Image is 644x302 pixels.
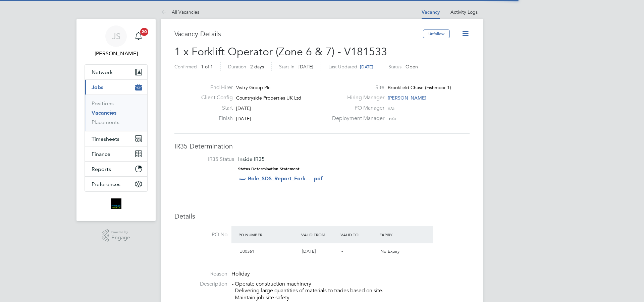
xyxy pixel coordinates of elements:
label: Status [388,64,401,70]
label: Reason [174,270,227,278]
label: Hiring Manager [328,94,384,101]
div: PO Number [237,229,300,241]
div: Valid From [300,229,339,241]
a: All Vacancies [161,9,199,15]
label: Deployment Manager [328,115,384,122]
strong: Status Determination Statement [238,167,300,171]
span: Brookfield Chase (Fishmoor 1) [388,84,451,90]
span: Timesheets [92,136,119,142]
span: [DATE] [236,116,251,122]
span: [DATE] [236,105,251,111]
span: 1 of 1 [201,64,213,70]
label: Start In [279,64,294,70]
span: Network [92,69,113,75]
button: Timesheets [85,131,147,146]
label: Last Updated [328,64,357,70]
label: Confirmed [174,64,197,70]
button: Finance [85,146,147,161]
label: PO Manager [328,105,384,112]
span: Preferences [92,181,120,187]
span: U00361 [239,248,254,254]
div: Valid To [339,229,378,241]
label: End Hirer [196,84,233,91]
span: Engage [111,235,130,241]
span: Vistry Group Plc [236,84,270,90]
span: Julia Scholes [85,50,148,58]
span: JS [112,32,120,41]
h3: Vacancy Details [174,29,423,38]
button: Network [85,65,147,79]
span: [DATE] [360,64,373,70]
a: Powered byEngage [102,229,130,242]
img: bromak-logo-retina.png [111,198,121,209]
label: Description [174,281,227,288]
div: Jobs [85,95,147,131]
span: Reports [92,166,111,172]
span: No Expiry [380,248,399,254]
a: Go to home page [85,198,148,209]
a: 20 [132,25,145,47]
span: Inside IR35 [238,156,265,162]
span: Powered by [111,229,130,235]
button: Jobs [85,80,147,95]
label: Duration [228,64,246,70]
h3: IR35 Determination [174,142,470,150]
span: [DATE] [299,64,313,70]
a: JS[PERSON_NAME] [85,25,148,58]
span: 20 [140,28,148,36]
span: - [341,248,343,254]
a: Role_SDS_Report_Fork... .pdf [248,175,323,182]
span: [PERSON_NAME] [388,95,426,101]
nav: Main navigation [76,19,156,221]
span: Open [406,64,418,70]
button: Preferences [85,177,147,191]
h3: Details [174,212,470,221]
a: Vacancies [92,110,116,116]
label: Site [328,84,384,91]
span: 2 days [250,64,264,70]
label: Start [196,105,233,112]
span: Finance [92,151,110,157]
a: Vacancy [422,9,440,15]
label: IR35 Status [181,156,234,163]
a: Positions [92,100,114,107]
span: n/a [389,116,396,122]
label: PO No [174,231,227,238]
a: Activity Logs [450,9,478,15]
label: Client Config [196,94,233,101]
span: 1 x Forklift Operator (Zone 6 & 7) - V181533 [174,45,387,58]
button: Unfollow [423,29,450,38]
span: n/a [388,105,394,111]
button: Reports [85,162,147,176]
div: Expiry [378,229,417,241]
span: Holiday [231,270,250,277]
a: Placements [92,119,119,125]
label: Finish [196,115,233,122]
span: [DATE] [302,248,316,254]
span: Countryside Properties UK Ltd [236,95,301,101]
span: Jobs [92,84,103,90]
